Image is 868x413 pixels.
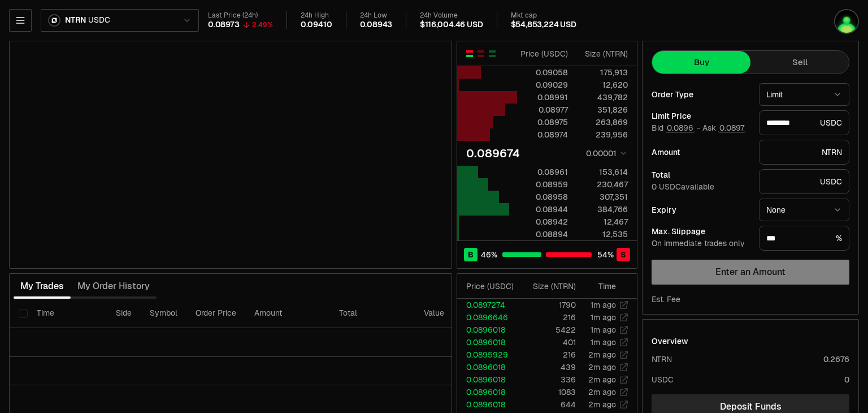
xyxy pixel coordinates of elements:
[518,117,568,128] div: 0.08975
[652,51,750,74] button: Buy
[481,249,497,260] span: 46 %
[591,325,616,335] time: 1m ago
[518,79,568,91] div: 0.09029
[588,350,616,360] time: 2m ago
[420,11,483,20] div: 24h Volume
[578,92,628,103] div: 439,782
[759,169,849,194] div: USDC
[468,249,474,260] span: B
[588,399,616,410] time: 2m ago
[245,299,330,328] th: Amount
[578,229,628,240] div: 12,535
[578,204,628,215] div: 384,766
[652,182,714,192] span: 0 USDC available
[834,9,859,34] img: tubu
[301,20,332,30] div: 0.09410
[591,300,616,310] time: 1m ago
[519,349,576,361] td: 216
[597,249,614,260] span: 54 %
[65,15,86,25] span: NTRN
[511,11,576,20] div: Mkt cap
[620,249,626,260] span: S
[518,166,568,178] div: 0.08961
[652,171,750,179] div: Total
[652,112,750,120] div: Limit Price
[19,309,28,318] button: Select all
[652,227,750,235] div: Max. Slippage
[585,281,616,292] div: Time
[578,129,628,140] div: 239,956
[578,79,628,91] div: 12,620
[519,373,576,386] td: 336
[415,299,453,328] th: Value
[301,11,332,20] div: 24h High
[518,129,568,140] div: 0.08974
[823,354,849,365] div: 0.2676
[10,41,452,268] iframe: Financial Chart
[759,83,849,106] button: Limit
[518,104,568,115] div: 0.08977
[666,123,695,132] button: 0.0896
[107,299,141,328] th: Side
[652,335,688,347] div: Overview
[759,226,849,251] div: %
[718,123,745,132] button: 0.0897
[457,349,519,361] td: 0.0895929
[457,398,519,411] td: 0.0896018
[652,91,750,98] div: Order Type
[652,148,750,156] div: Amount
[759,110,849,135] div: USDC
[488,49,497,58] button: Show Buy Orders Only
[141,299,186,328] th: Symbol
[14,275,71,298] button: My Trades
[360,11,393,20] div: 24h Low
[465,49,474,58] button: Show Buy and Sell Orders
[652,354,672,365] div: NTRN
[750,51,849,74] button: Sell
[48,14,60,27] img: ntrn.png
[511,20,576,30] div: $54,853,224 USD
[519,361,576,373] td: 439
[518,48,568,59] div: Price ( USDC )
[702,123,745,134] span: Ask
[583,147,628,160] button: 0.00001
[476,49,485,58] button: Show Sell Orders Only
[519,299,576,311] td: 1790
[759,140,849,165] div: NTRN
[591,337,616,347] time: 1m ago
[252,20,273,29] div: 2.49%
[578,67,628,78] div: 175,913
[186,299,245,328] th: Order Price
[588,375,616,385] time: 2m ago
[457,299,519,311] td: 0.0897274
[466,281,519,292] div: Price ( USDC )
[28,299,107,328] th: Time
[360,20,393,30] div: 0.08943
[518,92,568,103] div: 0.08991
[588,387,616,397] time: 2m ago
[88,15,110,25] span: USDC
[518,67,568,78] div: 0.09058
[652,239,750,249] div: On immediate trades only
[759,199,849,221] button: None
[652,374,674,385] div: USDC
[652,294,680,305] div: Est. Fee
[519,398,576,411] td: 644
[519,386,576,398] td: 1083
[208,20,240,30] div: 0.08973
[578,104,628,115] div: 351,826
[518,229,568,240] div: 0.08894
[578,179,628,190] div: 230,467
[420,20,483,30] div: $116,004.46 USD
[519,336,576,349] td: 401
[591,312,616,322] time: 1m ago
[457,361,519,373] td: 0.0896018
[330,299,415,328] th: Total
[457,336,519,349] td: 0.0896018
[518,216,568,227] div: 0.08942
[528,281,576,292] div: Size ( NTRN )
[71,275,157,298] button: My Order History
[844,374,849,385] div: 0
[457,386,519,398] td: 0.0896018
[578,191,628,203] div: 307,351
